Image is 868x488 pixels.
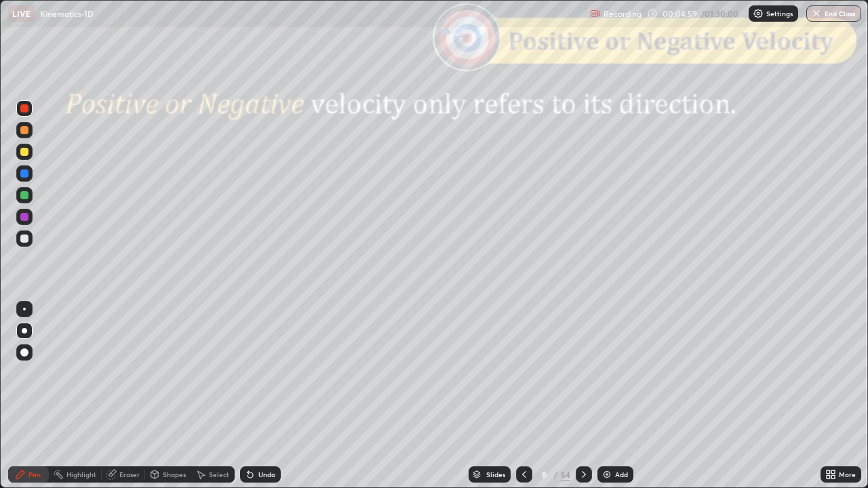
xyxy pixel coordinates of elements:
div: 8 [538,470,551,479]
div: Eraser [119,471,140,478]
div: More [839,471,856,478]
div: Slides [486,471,505,478]
div: Undo [258,471,275,478]
img: class-settings-icons [753,8,764,19]
div: Add [615,471,628,478]
p: Recording [604,9,642,19]
div: Pen [28,471,41,478]
p: LIVE [12,8,31,19]
div: Select [209,471,229,478]
div: 54 [561,468,570,481]
p: Settings [766,10,793,17]
img: end-class-cross [811,8,822,19]
button: End Class [806,5,861,22]
p: Kinematics-1D [40,8,94,19]
div: Shapes [163,471,186,478]
div: / [554,470,558,479]
div: Highlight [66,471,96,478]
img: add-slide-button [601,469,612,480]
img: recording.375f2c34.svg [590,8,601,19]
